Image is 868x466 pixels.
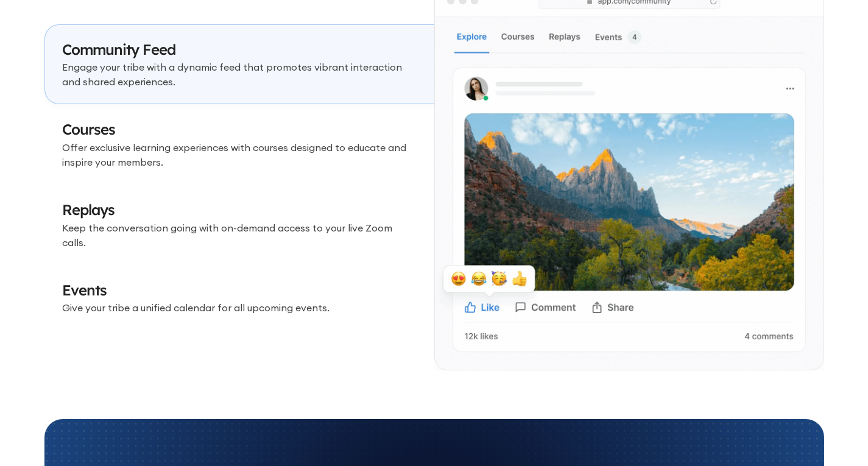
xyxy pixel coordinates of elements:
p: Keep the conversation going with on-demand access to your live Zoom calls. [62,221,417,250]
h3: Events [62,280,417,301]
h3: Replays [62,200,417,221]
h3: Courses [62,119,417,140]
p: Give your tribe a unified calendar for all upcoming events. [62,300,417,315]
p: Engage your tribe with a dynamic feed that promotes vibrant interaction and shared experiences. [62,60,417,89]
h3: Community Feed [62,40,417,60]
p: Offer exclusive learning experiences with courses designed to educate and inspire your members. [62,140,417,169]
